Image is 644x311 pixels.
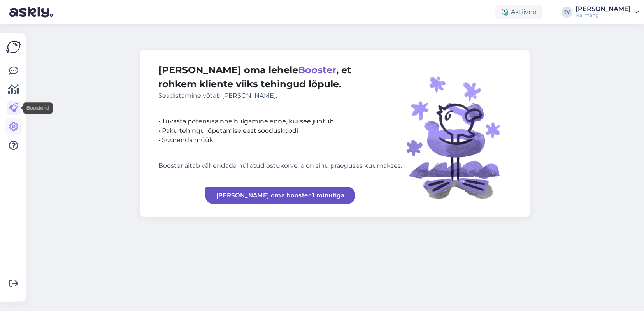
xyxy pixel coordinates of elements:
div: Aktiivne [495,5,543,19]
div: • Tuvasta potensiaalnne hülgamine enne, kui see juhtub [159,117,402,126]
div: Seadistamine võtab [PERSON_NAME]. [159,91,402,100]
span: Booster [298,64,337,76]
div: [PERSON_NAME] oma lehele , et rohkem kliente viiks tehingud lõpule. [159,63,402,100]
a: [PERSON_NAME] oma booster 1 minutiga [205,187,356,204]
div: TV [562,7,572,18]
div: • Suurenda müüki [159,135,402,145]
img: Askly Logo [6,40,21,54]
div: Boosterid [23,102,53,114]
div: • Paku tehingu lõpetamise eest sooduskoodi [159,126,402,135]
div: [PERSON_NAME] [576,6,631,12]
div: Nalimäng [576,12,631,18]
img: illustration [402,63,511,204]
div: Booster aitab vähendada hüljatud ostukorve ja on sinu praeguses kuumakses. [159,161,402,170]
a: [PERSON_NAME]Nalimäng [576,6,639,18]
